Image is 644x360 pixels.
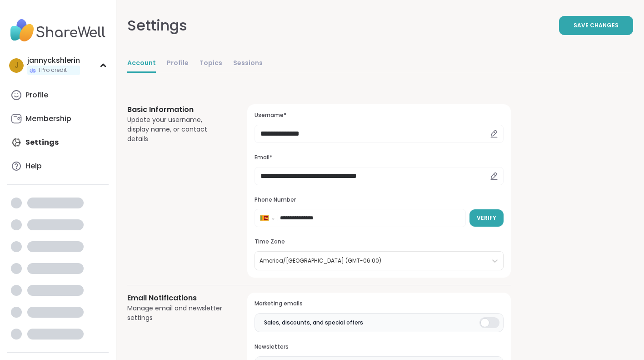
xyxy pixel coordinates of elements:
img: ShareWell Nav Logo [7,15,109,46]
a: Membership [7,108,109,130]
button: Verify [469,209,504,227]
h3: Basic Information [127,104,225,115]
a: Profile [7,84,109,106]
h3: Newsletters [255,343,504,351]
h3: Username* [255,112,504,119]
h3: Marketing emails [255,300,504,308]
h3: Phone Number [255,196,504,204]
div: Manage email and newsletter settings [127,304,225,323]
span: 1 Pro credit [38,66,67,74]
a: Help [7,155,109,177]
div: Profile [25,90,48,100]
div: Settings [127,15,187,36]
span: Sales, discounts, and special offers [264,319,363,327]
span: Save Changes [574,21,619,30]
span: Verify [477,214,496,222]
div: Membership [25,114,71,124]
div: jannyckshlerin [27,56,80,66]
a: Account [127,55,156,73]
h3: Email* [255,154,504,162]
span: j [15,60,19,71]
div: Help [25,161,42,171]
a: Profile [167,55,189,73]
div: Update your username, display name, or contact details [127,115,225,144]
a: Sessions [233,55,263,73]
a: Topics [200,55,222,73]
h3: Time Zone [255,238,504,246]
button: Save Changes [559,16,633,35]
h3: Email Notifications [127,293,225,304]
